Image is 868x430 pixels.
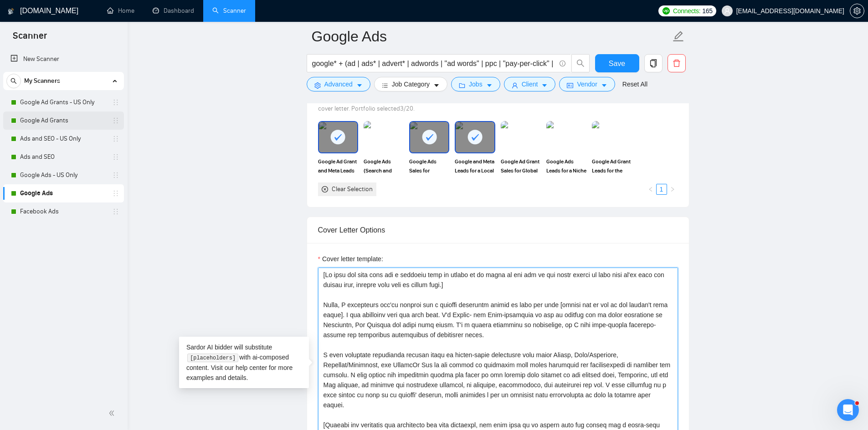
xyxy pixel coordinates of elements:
[541,82,548,89] span: caret-down
[332,184,373,194] div: Clear Selection
[668,59,685,67] span: delete
[601,82,607,89] span: caret-down
[572,59,589,67] span: search
[567,82,573,89] span: idcard
[112,135,119,142] span: holder
[108,409,118,418] span: double-left
[314,82,321,89] span: setting
[560,61,565,66] span: info-circle
[5,29,54,48] span: Scanner
[24,72,60,90] span: My Scanners
[622,79,647,89] a: Reset All
[592,157,632,175] span: Google Ad Grant Leads for the Eco-Institute Gap-Year Program
[356,82,363,89] span: caret-down
[3,72,124,221] li: My Scanners
[571,54,590,72] button: search
[501,121,541,153] img: portfolio thumbnail image
[212,7,246,15] a: searchScanner
[307,77,370,91] button: settingAdvancedcaret-down
[318,254,383,264] label: Cover letter template:
[112,190,119,197] span: holder
[433,82,440,89] span: caret-down
[112,99,119,106] span: holder
[673,6,700,16] span: Connects:
[657,184,667,194] a: 1
[486,82,493,89] span: caret-down
[577,79,597,89] span: Vendor
[107,7,134,15] a: homeHome
[459,82,465,89] span: folder
[8,4,14,19] img: logo
[546,157,586,175] span: Google Ads Leads for a Niche Therapy Business
[112,153,119,161] span: holder
[20,130,107,148] a: Ads and SEO - US Only
[850,4,864,18] button: setting
[374,77,447,91] button: barsJob Categorycaret-down
[392,79,430,89] span: Job Category
[724,8,730,14] span: user
[112,208,119,215] span: holder
[179,337,309,388] div: Sardor AI bidder will substitute with ai-composed content. Visit our for more examples and details.
[318,157,358,175] span: Google Ad Grant and Meta Leads and Sales for Pregnancy Nonprofit
[409,157,449,175] span: Google Ads Sales for Vacation Rental Company
[312,58,555,69] input: Search Freelance Jobs...
[451,77,500,91] button: folderJobscaret-down
[187,354,238,363] code: [placeholders]
[522,79,538,89] span: Client
[382,82,388,89] span: bars
[656,184,667,195] li: 1
[20,111,107,130] a: Google Ad Grants
[6,74,21,88] button: search
[20,148,107,166] a: Ads and SEO
[7,78,21,84] span: search
[501,157,541,175] span: Google Ad Grant Sales for Global Online Counseling Service
[645,184,656,195] li: Previous Page
[673,30,684,42] span: edit
[112,172,119,179] span: holder
[322,186,328,192] span: close-circle
[670,187,675,192] span: right
[20,202,107,221] a: Facebook Ads
[469,79,483,89] span: Jobs
[663,7,670,15] img: upwork-logo.png
[609,58,625,69] span: Save
[850,7,864,15] a: setting
[364,121,404,153] img: portfolio thumbnail image
[364,157,404,175] span: Google Ads (Search and Display) Leads for a Local Tourism Nonprofit
[592,121,632,153] img: portfolio thumbnail image
[837,399,859,421] iframe: Intercom live chat
[236,364,267,371] a: help center
[455,157,495,175] span: Google and Meta Leads for a Local Painting Business
[667,184,678,195] li: Next Page
[20,184,107,202] a: Google Ads
[312,25,671,48] input: Scanner name...
[648,187,653,192] span: left
[504,77,556,91] button: userClientcaret-down
[324,79,353,89] span: Advanced
[668,54,686,72] button: delete
[10,50,117,68] a: New Scanner
[20,166,107,184] a: Google Ads - US Only
[318,217,678,243] div: Cover Letter Options
[112,117,119,124] span: holder
[702,6,712,16] span: 165
[667,184,678,195] button: right
[645,184,656,195] button: left
[645,59,662,67] span: copy
[153,7,194,15] a: dashboardDashboard
[3,50,124,68] li: New Scanner
[546,121,586,153] img: portfolio thumbnail image
[512,82,518,89] span: user
[20,93,107,111] a: Google Ad Grants - US Only
[644,54,663,72] button: copy
[595,54,639,72] button: Save
[559,77,615,91] button: idcardVendorcaret-down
